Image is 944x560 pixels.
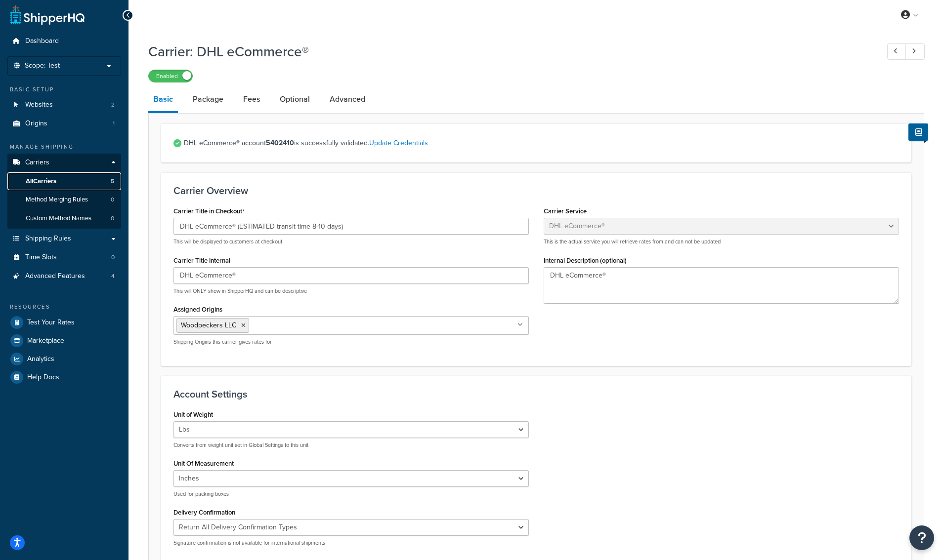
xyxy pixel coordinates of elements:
[26,196,88,204] span: Method Merging Rules
[181,320,236,330] span: Woodpeckers LLC
[7,143,121,151] div: Manage Shipping
[7,332,121,350] a: Marketplace
[909,525,934,550] button: Open Resource Center
[111,253,115,262] span: 0
[111,196,114,204] span: 0
[25,159,49,167] span: Carriers
[7,267,121,285] a: Advanced Features4
[266,138,294,148] strong: 5402410
[188,87,228,111] a: Package
[25,253,57,262] span: Time Slots
[173,287,529,295] p: This will ONLY show in ShipperHQ and can be descriptive
[173,257,230,264] label: Carrier Title Internal
[27,355,54,363] span: Analytics
[25,62,60,70] span: Scope: Test
[544,207,587,215] label: Carrier Service
[544,257,627,264] label: Internal Description (optional)
[184,136,899,150] span: DHL eCommerce® account is successfully validated.
[7,115,121,133] a: Origins1
[7,248,121,267] a: Time Slots0
[905,43,925,60] a: Next Record
[25,37,59,45] span: Dashboard
[25,235,71,243] span: Shipping Rules
[111,214,114,223] span: 0
[26,177,56,186] span: All Carriers
[111,272,115,280] span: 4
[908,123,928,141] button: Show Help Docs
[7,96,121,114] a: Websites2
[887,43,906,60] a: Previous Record
[7,191,121,209] li: Method Merging Rules
[7,172,121,191] a: AllCarriers5
[148,87,178,113] a: Basic
[173,306,222,313] label: Assigned Origins
[275,87,315,111] a: Optional
[369,138,428,148] a: Update Credentials
[27,337,64,345] span: Marketplace
[173,389,899,400] h3: Account Settings
[173,460,234,467] label: Unit Of Measurement
[7,350,121,368] a: Analytics
[325,87,370,111] a: Advanced
[25,120,47,128] span: Origins
[173,238,529,245] p: This will be displayed to customers at checkout
[173,207,245,215] label: Carrier Title in Checkout
[7,267,121,285] li: Advanced Features
[173,338,529,346] p: Shipping Origins this carrier gives rates for
[173,411,213,418] label: Unit of Weight
[111,101,115,109] span: 2
[26,214,91,223] span: Custom Method Names
[7,368,121,386] a: Help Docs
[25,272,85,280] span: Advanced Features
[7,154,121,172] a: Carriers
[7,230,121,248] a: Shipping Rules
[111,177,114,186] span: 5
[7,209,121,228] a: Custom Method Names0
[173,539,529,547] p: Signature confirmation is not available for international shipments
[173,441,529,449] p: Converts from weight unit set in Global Settings to this unit
[7,154,121,229] li: Carriers
[173,490,529,498] p: Used for packing boxes
[149,70,192,82] label: Enabled
[27,319,75,327] span: Test Your Rates
[7,314,121,331] a: Test Your Rates
[27,373,59,382] span: Help Docs
[7,115,121,133] li: Origins
[7,191,121,209] a: Method Merging Rules0
[7,209,121,228] li: Custom Method Names
[25,101,53,109] span: Websites
[238,87,265,111] a: Fees
[7,96,121,114] li: Websites
[544,238,899,245] p: This is the actual service you will retrieve rates from and can not be updated
[7,85,121,94] div: Basic Setup
[7,303,121,311] div: Resources
[173,509,235,516] label: Delivery Confirmation
[148,42,869,61] h1: Carrier: DHL eCommerce®
[113,120,115,128] span: 1
[544,267,899,304] textarea: DHL eCommerce®
[7,248,121,267] li: Time Slots
[173,185,899,196] h3: Carrier Overview
[7,32,121,50] a: Dashboard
